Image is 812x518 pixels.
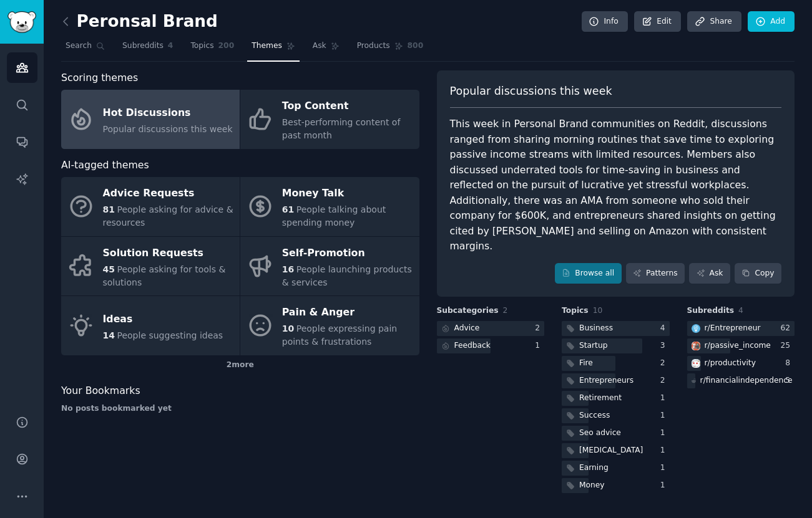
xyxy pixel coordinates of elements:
div: Hot Discussions [103,103,233,123]
img: Entrepreneur [692,324,700,333]
button: Copy [735,263,781,284]
div: 2 more [61,355,419,375]
span: 4 [168,41,174,52]
div: [MEDICAL_DATA] [579,445,643,456]
span: Popular discussions this week [103,124,233,134]
a: productivityr/productivity8 [687,356,795,372]
div: Advice Requests [103,184,233,204]
a: Themes [247,36,300,62]
div: This week in Personal Brand communities on Reddit, discussions ranged from sharing morning routin... [450,117,782,254]
span: Your Bookmarks [61,383,140,399]
div: 4 [660,323,670,334]
a: Solution Requests45People asking for tools & solutions [61,237,240,296]
div: Ideas [103,309,223,329]
span: People expressing pain points & frustrations [282,324,397,347]
a: Advice2 [437,321,545,337]
div: 1 [660,463,670,474]
span: People asking for advice & resources [103,204,233,228]
div: Startup [579,340,607,352]
a: Pain & Anger10People expressing pain points & frustrations [240,296,419,355]
span: 2 [503,306,508,315]
div: 5 [785,375,795,386]
div: Seo advice [579,428,621,439]
div: 1 [660,445,670,456]
span: Subreddits [687,305,735,317]
div: r/ productivity [705,358,756,369]
a: Share [687,11,741,32]
span: 45 [103,264,115,274]
div: 1 [660,410,670,421]
div: Retirement [579,393,622,404]
span: Subcategories [437,305,499,317]
span: 14 [103,330,115,340]
a: Self-Promotion16People launching products & services [240,237,419,296]
a: Business4 [562,321,670,337]
a: Browse all [555,263,622,284]
span: 4 [738,306,743,315]
div: Success [579,410,610,421]
span: AI-tagged themes [61,158,149,173]
span: 61 [282,204,294,214]
span: Topics [562,305,589,317]
div: Money Talk [282,184,413,204]
a: Ask [308,36,344,62]
a: Fire2 [562,356,670,372]
a: Search [61,36,109,62]
a: Ask [689,263,730,284]
div: Pain & Anger [282,303,413,323]
a: Products800 [353,36,428,62]
div: Earning [579,463,609,474]
a: Topics200 [186,36,238,62]
div: r/ financialindependence [700,375,793,386]
a: Retirement1 [562,391,670,406]
a: Add [748,11,795,32]
span: Subreddits [122,41,164,52]
span: 81 [103,204,115,214]
div: 2 [660,375,670,386]
a: r/financialindependence5 [687,373,795,389]
h2: Peronsal Brand [61,12,218,32]
div: Money [579,480,605,491]
span: People talking about spending money [282,204,386,228]
a: [MEDICAL_DATA]1 [562,443,670,459]
div: Fire [579,358,593,369]
span: 10 [282,324,294,333]
div: 1 [660,480,670,491]
div: 2 [660,358,670,369]
div: Entrepreneurs [579,375,633,386]
a: Info [582,11,628,32]
span: Topics [190,41,213,52]
a: Feedback1 [437,338,545,354]
span: 800 [408,41,424,52]
a: passive_incomer/passive_income25 [687,338,795,354]
div: 62 [780,323,795,334]
div: 1 [535,340,544,352]
span: Scoring themes [61,70,138,86]
a: Top ContentBest-performing content of past month [240,90,419,149]
div: Self-Promotion [282,243,413,263]
span: Products [357,41,390,52]
div: Feedback [454,340,491,352]
div: 2 [535,323,544,334]
div: 3 [660,340,670,352]
div: Solution Requests [103,243,233,263]
span: People launching products & services [282,264,412,287]
div: Business [579,323,613,334]
a: Money Talk61People talking about spending money [240,177,419,236]
a: Subreddits4 [118,36,177,62]
div: 1 [660,393,670,404]
div: No posts bookmarked yet [61,403,419,415]
a: Startup3 [562,338,670,354]
div: r/ passive_income [705,340,771,352]
div: 1 [660,428,670,439]
span: Search [66,41,92,52]
a: Patterns [626,263,685,284]
a: Success1 [562,408,670,424]
a: Seo advice1 [562,426,670,441]
a: Edit [634,11,681,32]
div: r/ Entrepreneur [705,323,761,334]
a: Ideas14People suggesting ideas [61,296,240,355]
a: Money1 [562,478,670,494]
span: 200 [218,41,235,52]
div: Advice [454,323,480,334]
